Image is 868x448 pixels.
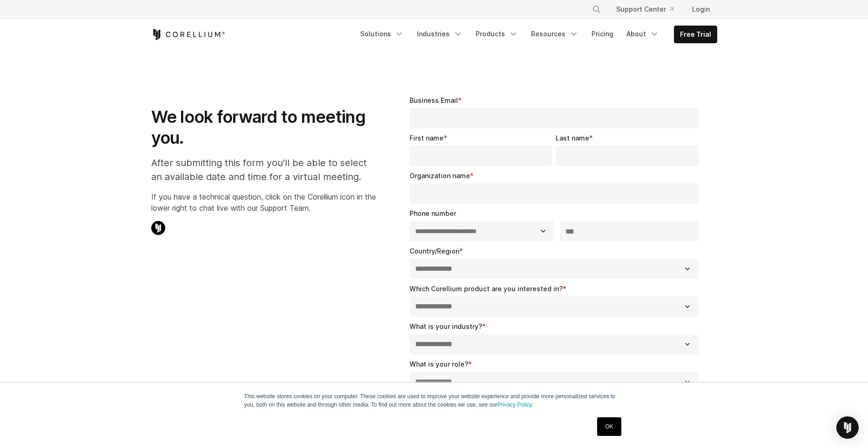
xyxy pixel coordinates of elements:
[355,26,410,42] a: Solutions
[556,134,589,142] span: Last name
[151,221,165,235] img: Corellium Chat Icon
[621,26,665,42] a: About
[685,1,717,18] a: Login
[581,1,717,18] div: Navigation Menu
[836,416,859,439] div: Open Intercom Messenger
[151,29,225,40] a: Corellium Home
[410,172,470,180] span: Organization name
[151,156,376,184] p: After submitting this form you'll be able to select an available date and time for a virtual meet...
[588,1,605,18] button: Search
[525,26,584,42] a: Resources
[411,26,468,42] a: Industries
[674,26,717,43] a: Free Trial
[609,1,681,18] a: Support Center
[586,26,619,42] a: Pricing
[410,322,482,330] span: What is your industry?
[597,417,621,436] a: OK
[470,26,524,42] a: Products
[410,360,468,368] span: What is your role?
[410,247,459,255] span: Country/Region
[498,401,533,408] a: Privacy Policy.
[410,285,563,293] span: Which Corellium product are you interested in?
[410,134,444,142] span: First name
[151,107,376,148] h1: We look forward to meeting you.
[410,96,458,104] span: Business Email
[151,191,376,214] p: If you have a technical question, click on the Corellium icon in the lower right to chat live wit...
[244,392,624,409] p: This website stores cookies on your computer. These cookies are used to improve your website expe...
[410,209,456,217] span: Phone number
[355,26,717,43] div: Navigation Menu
